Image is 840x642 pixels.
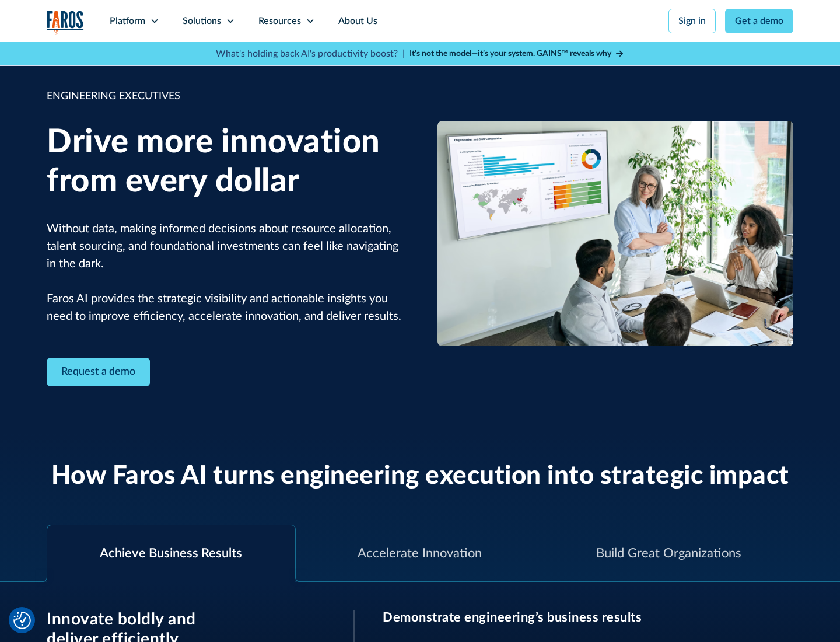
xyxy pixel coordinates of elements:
[51,461,789,492] h2: How Faros AI turns engineering execution into strategic impact
[668,9,716,33] a: Sign in
[100,544,242,563] div: Achieve Business Results
[725,9,793,33] a: Get a demo
[383,610,793,625] h3: Demonstrate engineering’s business results
[47,123,402,201] h1: Drive more innovation from every dollar
[47,11,84,34] a: home
[47,220,402,325] p: Without data, making informed decisions about resource allocation, talent sourcing, and foundatio...
[216,47,405,61] p: What's holding back AI's productivity boost? |
[47,11,84,34] img: Logo of the analytics and reporting company Faros.
[596,544,741,563] div: Build Great Organizations
[358,544,482,563] div: Accelerate Innovation
[13,612,31,629] img: Revisit consent button
[47,89,402,104] div: ENGINEERING EXECUTIVES
[409,48,624,60] a: It’s not the model—it’s your system. GAINS™ reveals why
[110,14,145,28] div: Platform
[13,612,31,629] button: Cookie Settings
[409,50,611,58] strong: It’s not the model—it’s your system. GAINS™ reveals why
[47,358,150,386] a: Contact Modal
[258,14,301,28] div: Resources
[183,14,221,28] div: Solutions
